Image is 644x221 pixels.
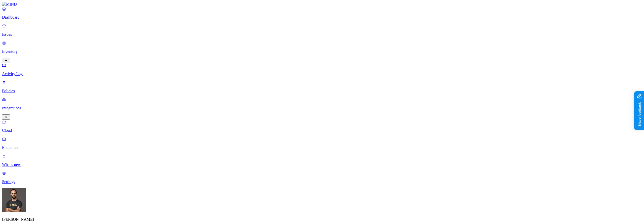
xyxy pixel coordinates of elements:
[2,49,642,54] p: Inventory
[2,80,642,93] a: Policies
[2,24,642,37] a: Issues
[2,2,17,7] img: MIND
[2,32,642,37] p: Issues
[2,63,642,76] a: Activity Log
[2,162,642,167] p: What's new
[2,72,642,76] p: Activity Log
[2,137,642,150] a: Endpoints
[2,15,642,20] p: Dashboard
[2,180,642,184] p: Settings
[2,188,26,212] img: Ohad Abarbanel
[2,7,642,20] a: Dashboard
[2,171,642,184] a: Settings
[2,120,642,133] a: Cloud
[2,128,642,133] p: Cloud
[2,154,642,167] a: What's new
[2,106,642,110] p: Integrations
[2,145,642,150] p: Endpoints
[2,97,642,119] a: Integrations
[2,89,642,93] p: Policies
[2,2,642,7] a: MIND
[2,41,642,62] a: Inventory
